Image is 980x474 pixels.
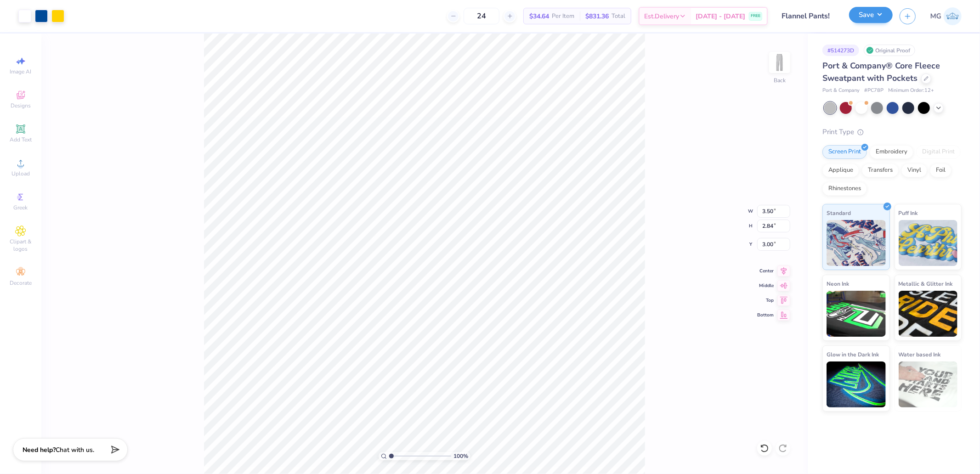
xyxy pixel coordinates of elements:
[822,164,859,177] div: Applique
[822,182,867,196] div: Rhinestones
[899,208,918,218] span: Puff Ink
[10,68,32,75] span: Image AI
[822,87,860,95] span: Port & Company
[901,164,927,177] div: Vinyl
[529,11,549,21] span: $34.64
[888,87,934,95] span: Minimum Order: 12 +
[23,446,56,454] strong: Need help?
[822,60,940,84] span: Port & Company® Core Fleece Sweatpant with Pockets
[849,7,893,23] button: Save
[944,7,962,25] img: Michael Galon
[552,11,574,21] span: Per Item
[916,145,961,159] div: Digital Print
[899,279,953,288] span: Metallic & Glitter Ink
[930,164,952,177] div: Foil
[585,11,609,21] span: $831.36
[822,45,859,56] div: # 514273D
[696,11,745,21] span: [DATE] - [DATE]
[827,350,879,359] span: Glow in the Dark Ink
[899,350,941,359] span: Water based Ink
[827,208,851,218] span: Standard
[930,7,962,25] a: MG
[10,279,32,287] span: Decorate
[757,297,774,304] span: Top
[899,291,958,337] img: Metallic & Glitter Ink
[464,8,499,24] input: – –
[612,11,625,21] span: Total
[757,282,774,289] span: Middle
[770,53,789,72] img: Back
[822,127,962,137] div: Print Type
[644,11,679,21] span: Est. Delivery
[899,361,958,407] img: Water based Ink
[453,452,468,460] span: 100 %
[899,220,958,266] img: Puff Ink
[827,220,886,266] img: Standard
[11,102,31,109] span: Designs
[774,76,786,85] div: Back
[757,268,774,274] span: Center
[864,45,915,56] div: Original Proof
[864,87,884,95] span: # PC78P
[775,7,842,25] input: Untitled Design
[822,145,867,159] div: Screen Print
[14,204,28,211] span: Greek
[5,238,37,253] span: Clipart & logos
[827,279,849,288] span: Neon Ink
[930,11,941,22] span: MG
[827,361,886,407] img: Glow in the Dark Ink
[10,136,32,143] span: Add Text
[751,13,760,19] span: FREE
[757,312,774,318] span: Bottom
[870,145,913,159] div: Embroidery
[11,170,30,177] span: Upload
[827,291,886,337] img: Neon Ink
[862,164,899,177] div: Transfers
[56,446,94,454] span: Chat with us.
